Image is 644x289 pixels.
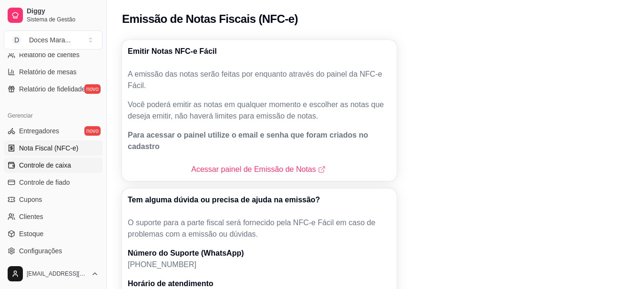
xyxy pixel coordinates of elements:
span: Diggy [27,7,99,16]
p: Emitir Notas NFC-e Fácil [128,46,217,57]
span: Relatório de fidelidade [19,84,85,94]
a: Entregadoresnovo [4,123,102,139]
span: Controle de fiado [19,178,70,187]
div: Gerenciar [4,108,102,123]
p: Número do Suporte (WhatsApp) [128,248,391,259]
span: Configurações [19,246,62,256]
a: Clientes [4,209,102,224]
span: Clientes [19,212,43,221]
p: A emissão das notas serão feitas por enquanto através do painel da NFC-e Fácil. [128,69,391,91]
p: O suporte para a parte fiscal será fornecido pela NFC-e Fácil em caso de problemas com a emissão ... [128,217,391,240]
span: Cupons [19,195,42,204]
span: Controle de caixa [19,160,71,170]
button: [EMAIL_ADDRESS][DOMAIN_NAME] [4,262,102,285]
p: Tem alguma dúvida ou precisa de ajuda na emissão? [128,194,320,206]
span: [EMAIL_ADDRESS][DOMAIN_NAME] [27,270,87,278]
span: Entregadores [19,126,59,136]
a: Acessar painel de Emissão de Notas [191,164,327,175]
span: Relatório de mesas [19,67,77,77]
h2: Emissão de Notas Fiscais (NFC-e) [122,11,298,27]
span: Relatório de clientes [19,50,80,60]
span: Sistema de Gestão [27,16,99,23]
a: Relatório de mesas [4,64,102,80]
div: Doces Mara ... [29,35,71,45]
p: Você poderá emitir as notas em qualquer momento e escolher as notas que deseja emitir, não haverá... [128,99,391,122]
a: Estoque [4,226,102,241]
p: [PHONE_NUMBER] [128,259,391,270]
a: Controle de caixa [4,158,102,173]
span: Estoque [19,229,43,239]
a: DiggySistema de Gestão [4,4,102,27]
a: Relatório de fidelidadenovo [4,81,102,97]
a: Nota Fiscal (NFC-e) [4,140,102,156]
a: Relatório de clientes [4,47,102,62]
span: D [12,35,21,45]
span: Nota Fiscal (NFC-e) [19,143,78,153]
p: Para acessar o painel utilize o email e senha que foram criados no cadastro [128,130,391,152]
button: Select a team [4,30,102,50]
a: Controle de fiado [4,175,102,190]
a: Configurações [4,243,102,259]
a: Cupons [4,192,102,207]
